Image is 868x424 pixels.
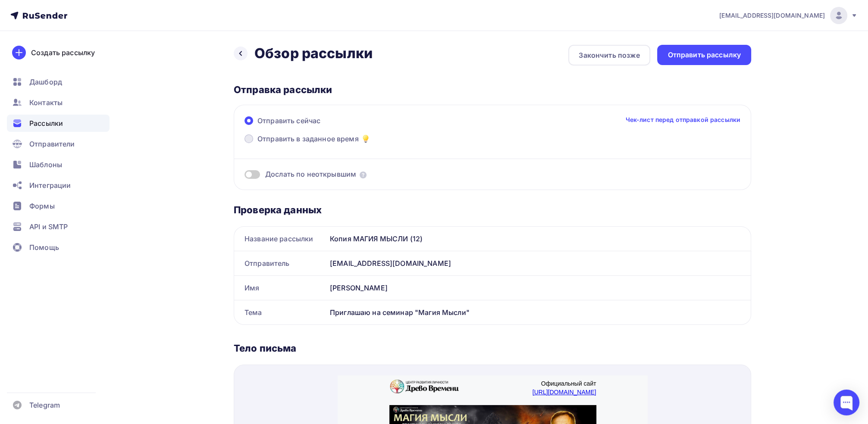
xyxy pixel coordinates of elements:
[31,47,95,58] div: Создать рассылку
[234,251,326,275] div: Отправитель
[195,13,259,20] a: [URL][DOMAIN_NAME]
[52,96,259,105] p: Здравствуйте.
[326,251,751,275] div: [EMAIL_ADDRESS][DOMAIN_NAME]
[7,156,110,173] a: Шаблоны
[7,73,110,90] a: Дашборд
[29,139,75,149] span: Отправители
[123,173,187,180] a: [URL][DOMAIN_NAME]
[29,221,68,232] span: API и SMTP
[7,94,110,111] a: Контакты
[257,115,320,126] span: Отправить сейчас
[102,139,208,156] a: Войти на семинар
[52,190,259,190] table: divider
[29,159,62,170] span: Шаблоны
[254,45,373,62] h2: Обзор рассылки
[52,165,259,181] p: Если у вас не работает кнопка, то перейдите по ссылке ниже:
[209,208,258,215] em: [PERSON_NAME]
[29,201,55,211] span: Формы
[265,169,356,179] span: Дослать по неоткрывшим
[719,11,825,20] span: [EMAIL_ADDRESS][DOMAIN_NAME]
[326,227,751,251] div: Копия МАГИЯ МЫСЛИ (12)
[52,199,151,208] p: До встречи на семинаре
[326,276,751,300] div: [PERSON_NAME]
[7,135,110,153] a: Отправители
[121,234,189,241] a: Отписаться от рассылки
[52,104,259,121] p: Приглашаю Вас 9 октября в 19:00 (мск) на семинар 2. ИСТОРИЯ МИРА МАГОВ. [DEMOGRAPHIC_DATA]
[160,4,259,21] p: Официальный сайт
[126,143,184,151] span: Войти на семинар
[29,180,71,190] span: Интеграции
[234,204,751,216] div: Проверка данных
[667,50,741,60] div: Отправить рассылку
[234,227,326,251] div: Название рассылки
[326,300,751,324] div: Приглашаю на семинар "Магия Мысли"
[234,276,326,300] div: Имя
[257,134,359,144] span: Отправить в заданное время
[29,118,63,128] span: Рассылки
[29,242,59,253] span: Помощь
[29,77,62,87] span: Дашборд
[579,50,640,60] div: Закончить позже
[234,300,326,324] div: Тема
[222,200,259,206] em: С уважением
[719,7,858,24] a: [EMAIL_ADDRESS][DOMAIN_NAME]
[29,400,60,410] span: Telegram
[625,115,740,124] a: Чек-лист перед отправкой рассылки
[29,97,63,108] span: Контакты
[7,197,110,215] a: Формы
[234,342,751,354] div: Тело письма
[52,130,259,130] table: divider
[234,84,751,96] div: Отправка рассылки
[7,115,110,132] a: Рассылки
